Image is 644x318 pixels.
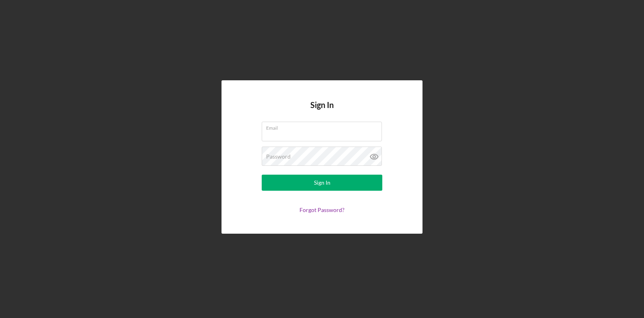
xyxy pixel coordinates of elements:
[299,206,345,213] a: Forgot Password?
[266,153,291,160] label: Password
[262,175,382,191] button: Sign In
[314,175,330,191] div: Sign In
[266,122,382,131] label: Email
[310,100,334,122] h4: Sign In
